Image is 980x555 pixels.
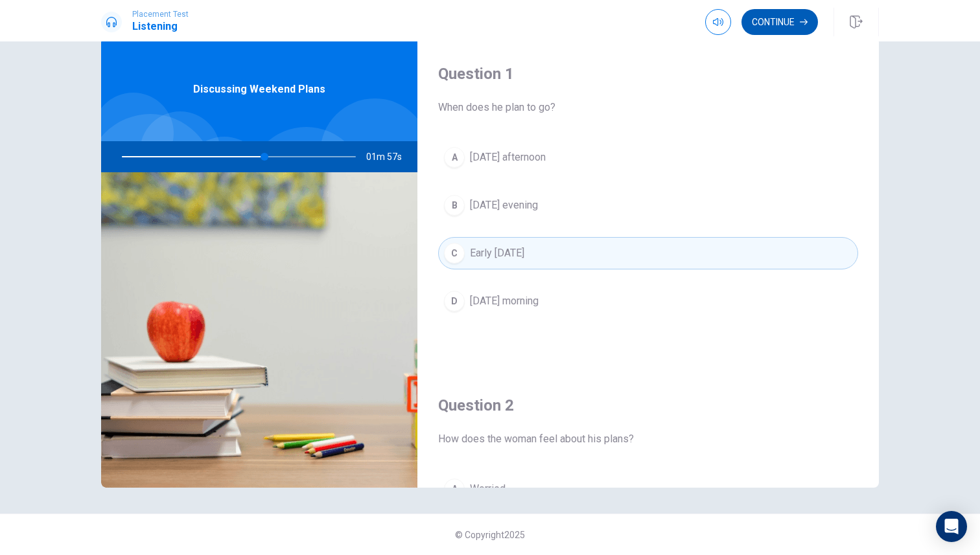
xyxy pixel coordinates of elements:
span: Worried [470,481,506,497]
button: CEarly [DATE] [438,237,858,269]
span: © Copyright 2025 [455,530,525,540]
span: [DATE] afternoon [470,150,546,165]
img: Discussing Weekend Plans [101,172,417,488]
span: [DATE] morning [470,293,539,309]
span: Early [DATE] [470,245,524,261]
h4: Question 1 [438,63,858,84]
h4: Question 2 [438,395,858,416]
div: B [444,195,465,216]
div: D [444,291,465,311]
div: C [444,243,465,264]
button: B[DATE] evening [438,189,858,221]
div: A [444,147,465,168]
button: AWorried [438,473,858,505]
span: [DATE] evening [470,198,538,213]
div: Open Intercom Messenger [936,511,967,542]
span: Placement Test [132,10,189,19]
span: 01m 57s [366,141,412,172]
button: D[DATE] morning [438,285,858,317]
div: A [444,479,465,499]
span: How does the woman feel about his plans? [438,431,858,447]
button: Continue [741,9,818,35]
span: When does he plan to go? [438,100,858,115]
button: A[DATE] afternoon [438,141,858,174]
span: Discussing Weekend Plans [193,82,325,97]
h1: Listening [132,19,189,34]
